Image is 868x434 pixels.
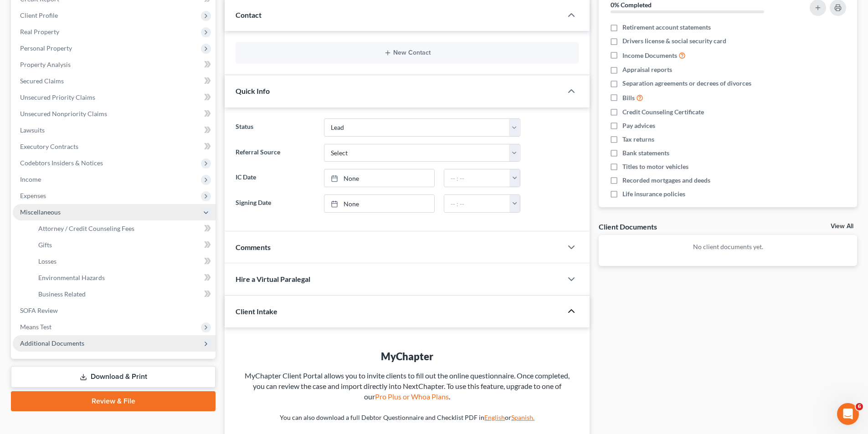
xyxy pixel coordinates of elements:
span: Real Property [20,28,59,36]
label: Signing Date [231,194,319,213]
span: Expenses [20,192,46,199]
span: Drivers license & social security card [622,36,726,46]
span: Executory Contracts [20,143,78,150]
a: Attorney / Credit Counseling Fees [31,220,216,237]
span: Appraisal reports [622,65,672,74]
a: Pro Plus or Whoa Plans [375,392,449,401]
span: Miscellaneous [20,208,61,216]
span: Credit Counseling Certificate [622,107,704,117]
a: SOFA Review [13,302,216,319]
span: Additional Documents [20,339,84,347]
span: Losses [38,257,56,265]
span: Comments [236,243,271,251]
span: Recorded mortgages and deeds [622,176,710,185]
a: Executory Contracts [13,138,216,155]
span: Property Analysis [20,61,71,68]
span: Client Intake [236,307,277,316]
span: Bank statements [622,148,669,158]
span: Contact [236,10,262,19]
a: Business Related [31,286,216,302]
label: IC Date [231,169,319,187]
span: Lawsuits [20,126,45,134]
span: Codebtors Insiders & Notices [20,159,103,167]
a: Download & Print [11,366,216,388]
span: Unsecured Nonpriority Claims [20,110,107,117]
div: MyChapter [243,349,571,363]
a: None [324,195,434,212]
a: Lawsuits [13,122,216,138]
span: Client Profile [20,11,58,19]
a: English [484,414,505,421]
span: Tax returns [622,135,654,144]
span: Personal Property [20,44,72,52]
a: Unsecured Nonpriority Claims [13,106,216,122]
label: Status [231,118,319,137]
a: Spanish. [511,414,534,421]
span: Titles to motor vehicles [622,162,688,171]
span: SOFA Review [20,306,58,314]
p: No client documents yet. [606,242,850,251]
span: MyChapter Client Portal allows you to invite clients to fill out the online questionnaire. Once c... [245,371,570,401]
span: Business Related [38,290,86,298]
a: View All [831,223,853,230]
a: Gifts [31,237,216,253]
span: Pay advices [622,121,655,130]
span: Hire a Virtual Paralegal [236,275,310,283]
a: Unsecured Priority Claims [13,89,216,106]
a: None [324,169,434,187]
span: Life insurance policies [622,189,685,199]
span: Unsecured Priority Claims [20,93,95,101]
div: Client Documents [599,222,657,231]
span: Separation agreements or decrees of divorces [622,79,751,88]
span: Secured Claims [20,77,64,85]
strong: 0% Completed [611,1,652,9]
a: Review & File [11,391,216,411]
button: New Contact [243,49,571,56]
a: Secured Claims [13,73,216,89]
input: -- : -- [444,195,510,212]
a: Property Analysis [13,56,216,73]
iframe: Intercom live chat [837,403,859,425]
span: 6 [856,403,863,410]
span: Bills [622,93,635,102]
span: Attorney / Credit Counseling Fees [38,225,134,232]
span: Retirement account statements [622,23,711,32]
span: Quick Info [236,87,270,95]
span: Income [20,175,41,183]
span: Means Test [20,323,51,331]
a: Losses [31,253,216,270]
input: -- : -- [444,169,510,187]
label: Referral Source [231,144,319,162]
span: Gifts [38,241,52,249]
a: Environmental Hazards [31,270,216,286]
span: Income Documents [622,51,677,60]
span: Environmental Hazards [38,274,105,281]
p: You can also download a full Debtor Questionnaire and Checklist PDF in or [243,413,571,422]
